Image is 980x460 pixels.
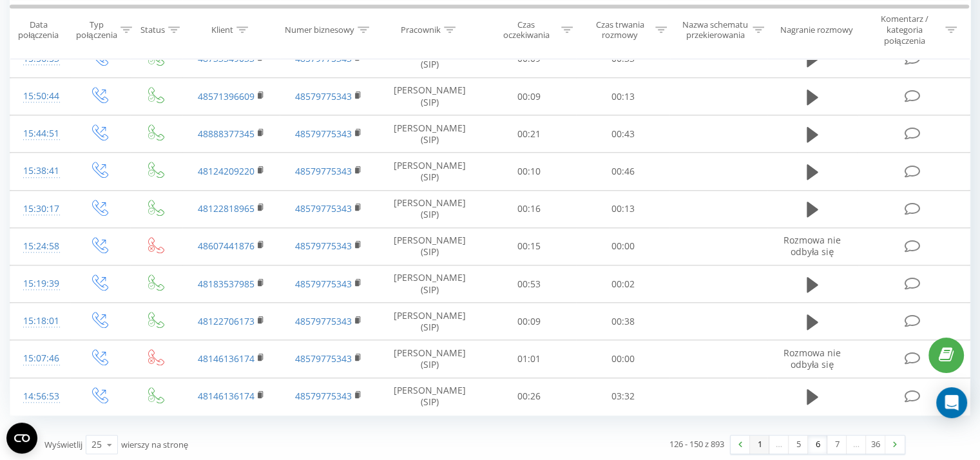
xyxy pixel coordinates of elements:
[295,278,352,290] a: 48579775343
[140,24,165,35] div: Status
[295,352,352,365] a: 48579775343
[378,265,483,303] td: [PERSON_NAME] (SIP)
[378,227,483,265] td: [PERSON_NAME] (SIP)
[295,315,352,327] a: 48579775343
[10,19,66,41] div: Data połączenia
[378,153,483,190] td: [PERSON_NAME] (SIP)
[23,384,57,409] div: 14:56:53
[483,115,576,153] td: 00:21
[827,436,847,454] a: 7
[295,128,352,140] a: 48579775343
[198,240,255,252] a: 48607441876
[76,19,117,41] div: Typ połączenia
[576,190,669,227] td: 00:13
[867,14,942,46] div: Komentarz / kategoria połączenia
[682,19,749,41] div: Nazwa schematu przekierowania
[295,90,352,102] a: 48579775343
[483,265,576,303] td: 00:53
[198,315,255,327] a: 48122706173
[44,439,82,450] span: Wyświetlij
[769,436,789,454] div: …
[198,278,255,290] a: 48183537985
[295,165,352,177] a: 48579775343
[780,24,853,35] div: Nagranie rozmowy
[378,115,483,153] td: [PERSON_NAME] (SIP)
[23,346,57,371] div: 15:07:46
[378,78,483,115] td: [PERSON_NAME] (SIP)
[576,378,669,415] td: 03:32
[378,340,483,378] td: [PERSON_NAME] (SIP)
[378,303,483,340] td: [PERSON_NAME] (SIP)
[198,165,255,177] a: 48124209220
[576,153,669,190] td: 00:46
[295,390,352,402] a: 48579775343
[23,271,57,296] div: 15:19:39
[121,439,188,450] span: wierszy na stronę
[483,340,576,378] td: 01:01
[847,436,866,454] div: …
[91,438,102,451] div: 25
[576,303,669,340] td: 00:38
[936,387,967,418] div: Open Intercom Messenger
[23,196,57,222] div: 15:30:17
[483,227,576,265] td: 00:15
[494,19,559,41] div: Czas oczekiwania
[23,309,57,334] div: 15:18:01
[669,437,724,450] div: 126 - 150 z 893
[866,436,885,454] a: 36
[198,202,255,215] a: 48122818965
[483,378,576,415] td: 00:26
[576,78,669,115] td: 00:13
[198,128,255,140] a: 48888377345
[576,227,669,265] td: 00:00
[198,352,255,365] a: 48146136174
[198,390,255,402] a: 48146136174
[211,24,233,35] div: Klient
[285,24,354,35] div: Numer biznesowy
[808,436,827,454] a: 6
[576,115,669,153] td: 00:43
[198,90,255,102] a: 48571396609
[378,190,483,227] td: [PERSON_NAME] (SIP)
[295,202,352,215] a: 48579775343
[483,78,576,115] td: 00:09
[483,190,576,227] td: 00:16
[23,158,57,184] div: 15:38:41
[750,436,769,454] a: 1
[483,303,576,340] td: 00:09
[401,24,441,35] div: Pracownik
[378,378,483,415] td: [PERSON_NAME] (SIP)
[23,84,57,109] div: 15:50:44
[23,234,57,259] div: 15:24:58
[789,436,808,454] a: 5
[588,19,652,41] div: Czas trwania rozmowy
[295,240,352,252] a: 48579775343
[576,340,669,378] td: 00:00
[6,423,37,454] button: Open CMP widget
[576,265,669,303] td: 00:02
[783,347,841,370] span: Rozmowa nie odbyła się
[783,234,841,258] span: Rozmowa nie odbyła się
[23,121,57,146] div: 15:44:51
[483,153,576,190] td: 00:10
